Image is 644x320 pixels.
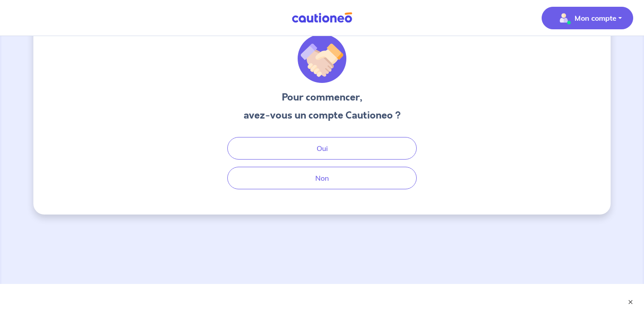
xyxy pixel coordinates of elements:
[288,12,356,23] img: Cautioneo
[244,108,401,123] h3: avez-vous un compte Cautioneo ?
[557,11,571,25] img: illu_account_valid_menu.svg
[542,7,633,29] button: illu_account_valid_menu.svgMon compte
[227,167,417,189] button: Non
[298,34,346,83] img: illu_welcome.svg
[626,297,635,306] button: ×
[244,90,401,105] h3: Pour commencer,
[575,13,616,23] p: Mon compte
[227,137,417,160] button: Oui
